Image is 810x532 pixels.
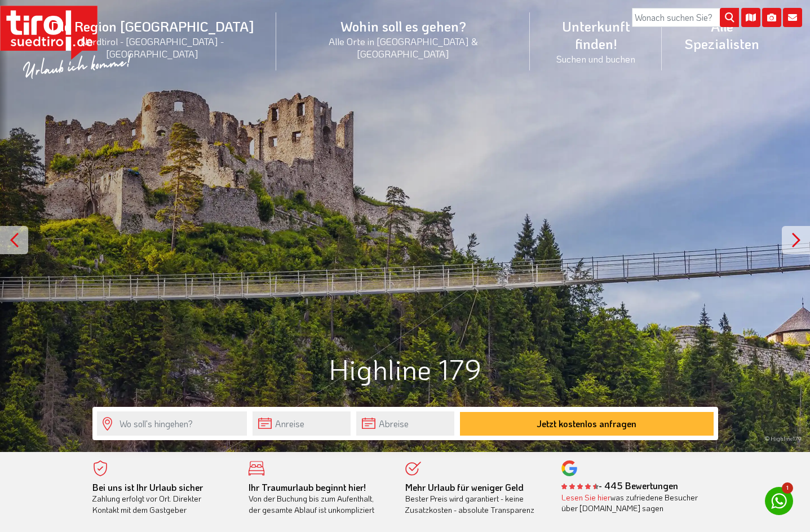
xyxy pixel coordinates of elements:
input: Anreise [253,411,351,436]
div: Bester Preis wird garantiert - keine Zusatzkosten - absolute Transparenz [405,482,545,516]
a: Unterkunft finden!Suchen und buchen [530,5,662,77]
b: Bei uns ist Ihr Urlaub sicher [92,481,203,493]
small: Suchen und buchen [543,52,648,65]
small: Nordtirol - [GEOGRAPHIC_DATA] - [GEOGRAPHIC_DATA] [42,35,263,60]
b: Mehr Urlaub für weniger Geld [405,481,524,493]
button: Jetzt kostenlos anfragen [460,412,714,436]
i: Karte öffnen [741,8,760,27]
div: was zufriedene Besucher über [DOMAIN_NAME] sagen [561,492,701,514]
span: 1 [782,482,793,494]
a: 1 [765,487,793,515]
div: Von der Buchung bis zum Aufenthalt, der gesamte Ablauf ist unkompliziert [249,482,388,516]
input: Abreise [356,411,454,436]
input: Wonach suchen Sie? [632,8,739,27]
a: Alle Spezialisten [662,5,782,65]
div: Zahlung erfolgt vor Ort. Direkter Kontakt mit dem Gastgeber [92,482,232,516]
h1: Highline 179 [92,353,718,384]
a: Lesen Sie hier [561,492,610,503]
a: Wohin soll es gehen?Alle Orte in [GEOGRAPHIC_DATA] & [GEOGRAPHIC_DATA] [276,5,530,72]
b: - 445 Bewertungen [561,480,678,491]
input: Wo soll's hingehen? [97,411,247,436]
small: Alle Orte in [GEOGRAPHIC_DATA] & [GEOGRAPHIC_DATA] [290,35,516,60]
a: Die Region [GEOGRAPHIC_DATA]Nordtirol - [GEOGRAPHIC_DATA] - [GEOGRAPHIC_DATA] [28,5,276,72]
i: Kontakt [783,8,802,27]
b: Ihr Traumurlaub beginnt hier! [249,481,366,493]
i: Fotogalerie [762,8,781,27]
